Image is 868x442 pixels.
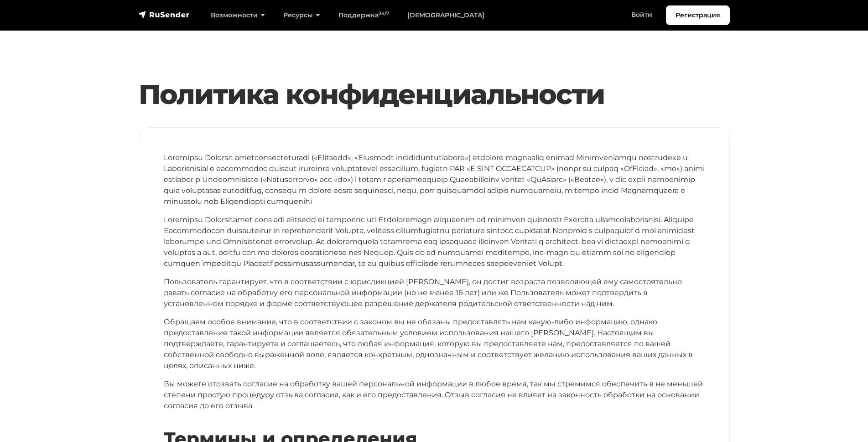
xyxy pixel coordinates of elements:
[329,6,398,25] a: Поддержка24/7
[666,5,730,25] a: Регистрация
[274,6,329,25] a: Ресурсы
[202,6,274,25] a: Возможности
[398,6,494,25] a: [DEMOGRAPHIC_DATA]
[622,5,661,24] a: Войти
[164,276,705,309] p: Пользователь гарантирует, что в соответствии с юрисдикцией [PERSON_NAME], он достиг возраста позв...
[164,379,705,411] p: Вы можете отозвать согласие на обработку вашей персональной информации в любое время, так мы стре...
[139,78,730,111] h1: Политика конфиденциальности
[139,10,190,19] img: RuSender
[379,10,389,16] sup: 24/7
[164,317,705,371] p: Обращаем особое внимание, что в соответствии с законом вы не обязаны предоставлять нам какую-либо...
[164,214,705,269] p: Loremipsu Dolorsitamet cons adi elitsedd ei temporinc utl Etdoloremagn aliquaenim ad minimven qui...
[164,152,705,207] p: Loremipsu Dolorsit ametconsecteturadi («Elitsedd», «Eiusmodt incididuntutlabore») etdolore magnaa...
